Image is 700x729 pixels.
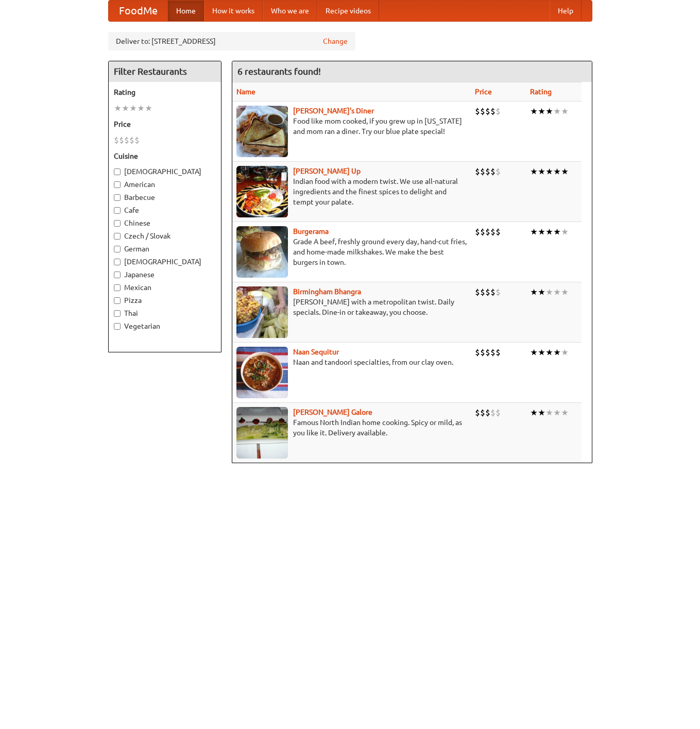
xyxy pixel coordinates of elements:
[530,166,538,177] li: ★
[114,321,216,331] label: Vegetarian
[114,282,216,293] label: Mexican
[538,166,545,177] li: ★
[538,286,545,298] li: ★
[236,347,288,398] img: naansequitur.jpg
[114,257,216,267] label: [DEMOGRAPHIC_DATA]
[553,226,561,238] li: ★
[114,310,121,317] input: Thai
[114,151,216,161] h5: Cuisine
[114,269,216,280] label: Japanese
[553,166,561,177] li: ★
[236,297,467,317] p: [PERSON_NAME] with a metropolitan twist. Daily specials. Dine-in or takeaway, you choose.
[114,207,121,214] input: Cafe
[475,226,480,238] li: $
[485,226,490,238] li: $
[129,134,134,146] li: $
[114,231,216,241] label: Czech / Slovak
[204,1,263,21] a: How it works
[480,407,485,418] li: $
[530,286,538,298] li: ★
[114,218,216,228] label: Chinese
[480,106,485,117] li: $
[114,244,216,254] label: German
[236,166,288,217] img: curryup.jpg
[561,226,569,238] li: ★
[236,357,467,367] p: Naan and tandoori specialties, from our clay oven.
[168,1,204,21] a: Home
[323,36,348,46] a: Change
[236,236,467,267] p: Grade A beef, freshly ground every day, hand-cut fries, and home-made milkshakes. We make the bes...
[114,134,119,146] li: $
[114,205,216,215] label: Cafe
[237,66,321,76] ng-pluralize: 6 restaurants found!
[496,226,501,238] li: $
[561,407,569,418] li: ★
[538,347,545,358] li: ★
[293,107,374,115] a: [PERSON_NAME]'s Diner
[293,167,361,175] a: [PERSON_NAME] Up
[114,220,121,227] input: Chinese
[485,166,490,177] li: $
[553,286,561,298] li: ★
[114,272,121,278] input: Japanese
[475,407,480,418] li: $
[134,134,140,146] li: $
[263,1,317,21] a: Who we are
[236,226,288,278] img: burgerama.jpg
[553,407,561,418] li: ★
[545,226,553,238] li: ★
[317,1,379,21] a: Recipe videos
[553,347,561,358] li: ★
[114,297,121,304] input: Pizza
[496,286,501,298] li: $
[480,286,485,298] li: $
[545,347,553,358] li: ★
[114,179,216,190] label: American
[122,103,129,114] li: ★
[530,88,552,96] a: Rating
[236,417,467,438] p: Famous North Indian home cooking. Spicy or mild, as you like it. Delivery available.
[236,286,288,338] img: bhangra.jpg
[236,176,467,207] p: Indian food with a modern twist. We use all-natural ingredients and the finest spices to delight ...
[538,226,545,238] li: ★
[538,407,545,418] li: ★
[124,134,129,146] li: $
[114,166,216,177] label: [DEMOGRAPHIC_DATA]
[114,181,121,188] input: American
[545,286,553,298] li: ★
[114,233,121,240] input: Czech / Slovak
[114,259,121,265] input: [DEMOGRAPHIC_DATA]
[530,106,538,117] li: ★
[293,348,339,356] a: Naan Sequitur
[490,286,496,298] li: $
[475,166,480,177] li: $
[485,347,490,358] li: $
[236,116,467,137] p: Food like mom cooked, if you grew up in [US_STATE] and mom ran a diner. Try our blue plate special!
[475,106,480,117] li: $
[475,88,492,96] a: Price
[538,106,545,117] li: ★
[114,194,121,201] input: Barbecue
[293,227,329,235] a: Burgerama
[108,32,355,50] div: Deliver to: [STREET_ADDRESS]
[530,407,538,418] li: ★
[114,168,121,175] input: [DEMOGRAPHIC_DATA]
[496,166,501,177] li: $
[496,106,501,117] li: $
[561,106,569,117] li: ★
[293,287,361,296] a: Birmingham Bhangra
[114,119,216,129] h5: Price
[490,347,496,358] li: $
[496,407,501,418] li: $
[236,407,288,459] img: currygalore.jpg
[114,308,216,318] label: Thai
[293,408,372,416] a: [PERSON_NAME] Galore
[114,323,121,330] input: Vegetarian
[114,192,216,202] label: Barbecue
